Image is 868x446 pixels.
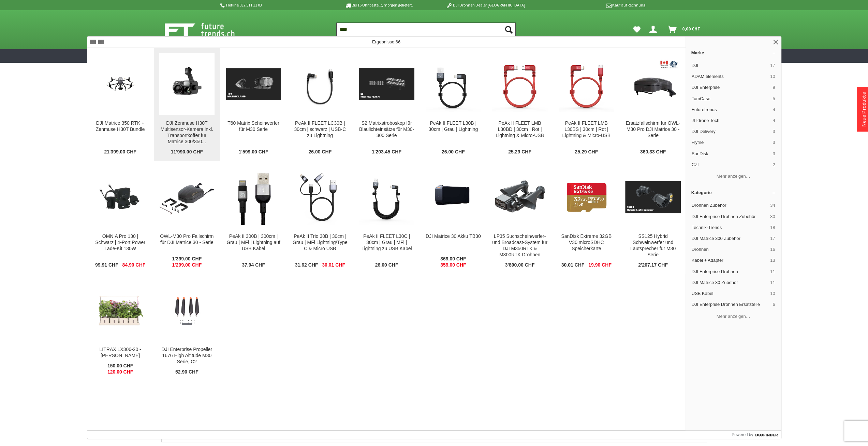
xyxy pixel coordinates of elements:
span: Powered by [732,432,753,438]
span: 6 [773,301,775,308]
span: 4 [773,118,775,124]
div: SS125 Hybrid Schweinwerfer und Lautsprecher für M30 Serie [625,233,680,258]
span: 0,00 CHF [682,23,700,34]
p: Bis 16 Uhr bestellt, morgen geliefert. [326,1,432,9]
button: Mehr anzeigen… [689,311,778,322]
a: PeAk II Trio 30B | 30cm | Grau | MFi Lightning/Type C & Micro USB PeAk II Trio 30B | 30cm | Grau ... [287,161,353,274]
span: 359.00 CHF [440,262,466,268]
span: 2 [773,162,775,168]
span: 150.00 CHF [107,363,133,369]
div: LITRAX LX306-20 - [PERSON_NAME] [93,347,148,359]
a: DJI Matrice 350 RTK + Zenmuse H30T Bundle DJI Matrice 350 RTK + Zenmuse H30T Bundle 21'399.00 CHF [87,48,153,161]
span: DJI Matrice 300 Zubehör [692,235,768,242]
span: 25.29 CHF [508,149,531,155]
img: DJI Enterprise Propeller 1676 High Altitude M30 Serie, C2 [159,295,215,326]
a: Neue Produkte [860,92,867,127]
a: Marke [686,48,781,58]
span: 1'399.00 CHF [172,256,202,262]
div: PeAk II FLEET LMB L30BS | 30cm | Rot | Lightning & Micro-USB [559,120,614,139]
span: DJI Enterprise [692,84,770,91]
a: SanDisk Extreme 32GB V30 microSDHC Speicherkarte SanDisk Extreme 32GB V30 microSDHC Speicherkarte... [553,161,619,274]
img: S2 Matrixstroboskop für Blaulichteinsätze für M30-300 Serie [359,68,414,100]
span: 9 [773,84,775,91]
span: 3 [773,139,775,146]
span: Ergebnisse: [372,39,400,44]
img: PeAk II FLEET LMB L30BS | 30cm | Rot | Lightning & Micro-USB [559,56,614,112]
div: LP35 Suchscheinwerfer- und Broadcast-System für DJI M350RTK & M300RTK Drohnen [492,233,547,258]
img: SanDisk Extreme 32GB V30 microSDHC Speicherkarte [559,176,614,218]
span: 120.00 CHF [107,369,133,375]
span: 26.00 CHF [308,149,332,155]
span: 369.00 CHF [440,256,466,262]
span: Flyfire [692,139,770,146]
div: PeAk II FLEET L30C | 30cm | Grau | MFi | Lightning zu USB Kabel [359,233,414,252]
img: LITRAX LX306-20 - LOUIS Küchengarten [93,292,148,329]
span: Futuretrends [692,107,770,113]
p: Kauf auf Rechnung [539,1,645,9]
img: OMNIA Pro 130 | Schwarz | 4-Port Power Lade-Kit 130W [93,180,148,214]
span: 31.62 CHF [295,262,318,268]
span: 1'203.45 CHF [372,149,401,155]
div: OMNIA Pro 130 | Schwarz | 4-Port Power Lade-Kit 130W [93,233,148,252]
p: DJI Drohnen Dealer [GEOGRAPHIC_DATA] [432,1,539,9]
span: DJI Enterprise Drohnen [692,269,768,275]
a: SS125 Hybrid Schweinwerfer und Lautsprecher für M30 Serie SS125 Hybrid Schweinwerfer und Lautspre... [620,161,686,274]
span: 30 [770,214,775,220]
img: DJI Zenmuse H30T Multisensor-Kamera inkl. Transportkoffer für Matrice 300/350... [159,63,215,105]
img: DJI Matrice 30 Akku TB30 [426,170,481,225]
div: DJI Matrice 350 RTK + Zenmuse H30T Bundle [93,120,148,133]
a: PeAk II FLEET LC30B | 30cm | schwarz | USB-C zu Lightning PeAk II FLEET LC30B | 30cm | schwarz | ... [287,48,353,161]
span: 5 [773,96,775,102]
span: 37.94 CHF [242,262,265,268]
img: Shop Futuretrends - zur Startseite wechseln [165,21,250,38]
span: 360.33 CHF [640,149,666,155]
img: Ersatzfallschirm für OWL-M30 Pro DJI Matrice 30 - Serie [625,56,680,112]
span: 18 [770,225,775,231]
a: DJI Enterprise Propeller 1676 High Altitude M30 Serie, C2 DJI Enterprise Propeller 1676 High Alti... [154,274,220,381]
span: 21'399.00 CHF [104,149,136,155]
span: 25.29 CHF [575,149,598,155]
span: 3'890.00 CHF [505,262,535,268]
div: OWL-M30 Pro Fallschirm für DJI Matrice 30 - Serie [159,233,215,246]
a: S2 Matrixstroboskop für Blaulichteinsätze für M30-300 Serie S2 Matrixstroboskop für Blaulichteins... [353,48,420,161]
a: Warenkorb [665,23,704,36]
span: 17 [770,235,775,242]
div: PeAk II FLEET LMB L30BD | 30cm | Rot | Lightning & Micro-USB [492,120,547,139]
span: 1'299.00 CHF [172,262,202,268]
a: Meine Favoriten [630,23,644,36]
a: T60 Matrix Scheinwerfer für M30 Serie T60 Matrix Scheinwerfer für M30 Serie 1'599.00 CHF [220,48,286,161]
a: PeAk II FLEET L30C | 30cm | Grau | MFi | Lightning zu USB Kabel PeAk II FLEET L30C | 30cm | Grau ... [353,161,420,274]
img: PeAk II 300B | 300cm | Grau | MFi | Lightning auf USB Kabel [226,170,281,225]
div: SanDisk Extreme 32GB V30 microSDHC Speicherkarte [559,233,614,252]
div: PeAk II FLEET LC30B | 30cm | schwarz | USB-C zu Lightning [292,120,348,139]
a: DJI Zenmuse H30T Multisensor-Kamera inkl. Transportkoffer für Matrice 300/350... DJI Zenmuse H30T... [154,48,220,161]
img: PeAk II Trio 30B | 30cm | Grau | MFi Lightning/Type C & Micro USB [292,170,348,225]
div: PeAk II Trio 30B | 30cm | Grau | MFi Lightning/Type C & Micro USB [292,233,348,252]
span: ADAM elements [692,73,768,80]
div: PeAk II 300B | 300cm | Grau | MFi | Lightning auf USB Kabel [226,233,281,252]
span: SanDisk [692,151,770,157]
div: DJI Zenmuse H30T Multisensor-Kamera inkl. Transportkoffer für Matrice 300/350... [159,120,215,145]
span: Kabel + Adapter [692,257,768,263]
a: Powered by [732,431,781,439]
span: 10 [770,290,775,297]
span: USB Kabel [692,290,768,297]
div: T60 Matrix Scheinwerfer für M30 Serie [226,120,281,133]
span: 26.00 CHF [375,262,398,268]
a: LITRAX LX306-20 - LOUIS Küchengarten LITRAX LX306-20 - [PERSON_NAME] 150.00 CHF 120.00 CHF [87,274,153,381]
span: Drohnen Zubehör [692,202,768,208]
span: 30.01 CHF [322,262,345,268]
span: 30.01 CHF [561,262,585,268]
img: PeAk II FLEET L30B | 30cm | Grau | Lightning [426,56,481,112]
div: DJI Matrice 30 Akku TB30 [426,233,481,240]
a: PeAk II FLEET LMB L30BS | 30cm | Rot | Lightning & Micro-USB PeAk II FLEET LMB L30BS | 30cm | Rot... [553,48,619,161]
img: PeAk II FLEET L30C | 30cm | Grau | MFi | Lightning zu USB Kabel [359,170,414,225]
a: PeAk II 300B | 300cm | Grau | MFi | Lightning auf USB Kabel PeAk II 300B | 300cm | Grau | MFi | L... [220,161,286,274]
img: OWL-M30 Pro Fallschirm für DJI Matrice 30 - Serie [159,170,215,225]
span: 3 [773,151,775,157]
span: DJI Delivery [692,129,770,135]
a: Ersatzfallschirm für OWL-M30 Pro DJI Matrice 30 - Serie Ersatzfallschirm für OWL-M30 Pro DJI Matr... [620,48,686,161]
span: 34 [770,202,775,208]
button: Mehr anzeigen… [689,171,778,182]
